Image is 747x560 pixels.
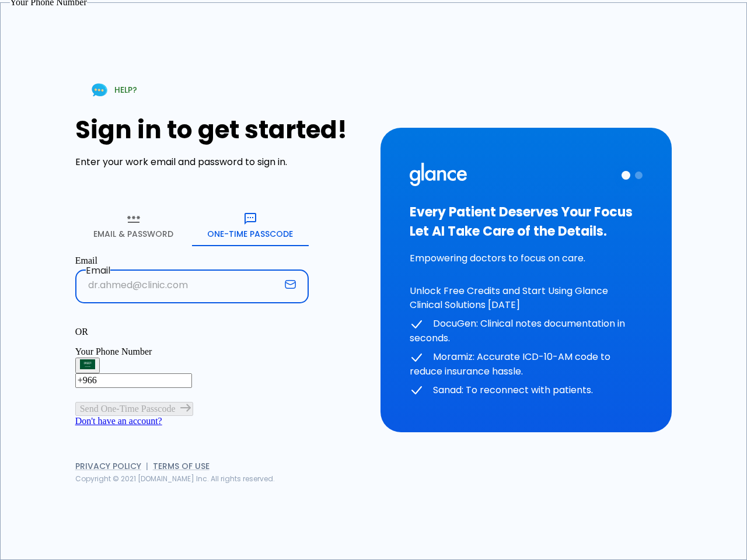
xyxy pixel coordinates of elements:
[75,416,162,426] a: Don't have an account?
[75,327,309,337] p: OR
[80,359,95,370] img: Saudi Arabia
[75,267,280,303] input: dr.ahmed@clinic.com
[75,358,100,374] button: Select country
[410,317,643,345] p: DocuGen: Clinical notes documentation in seconds.
[75,402,193,416] button: Send One-Time Passcode
[410,350,643,379] p: Moramiz: Accurate ICD-10-AM code to reduce insurance hassle.
[75,75,151,105] a: HELP?
[192,204,309,246] button: One-Time Passcode
[410,251,643,265] p: Empowering doctors to focus on care.
[75,155,366,169] p: Enter your work email and password to sign in.
[153,460,210,472] a: Terms of Use
[410,202,643,241] h3: Every Patient Deserves Your Focus Let AI Take Care of the Details.
[75,460,141,472] a: Privacy Policy
[75,346,152,356] label: Your Phone Number
[75,116,366,144] h1: Sign in to get started!
[75,256,309,266] label: Email
[89,80,110,100] img: Chat Support
[146,460,148,472] span: |
[75,204,192,246] button: Email & Password
[410,383,643,398] p: Sanad: To reconnect with patients.
[410,284,643,312] p: Unlock Free Credits and Start Using Glance Clinical Solutions [DATE]
[75,474,275,484] span: Copyright © 2021 [DOMAIN_NAME] Inc. All rights reserved.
